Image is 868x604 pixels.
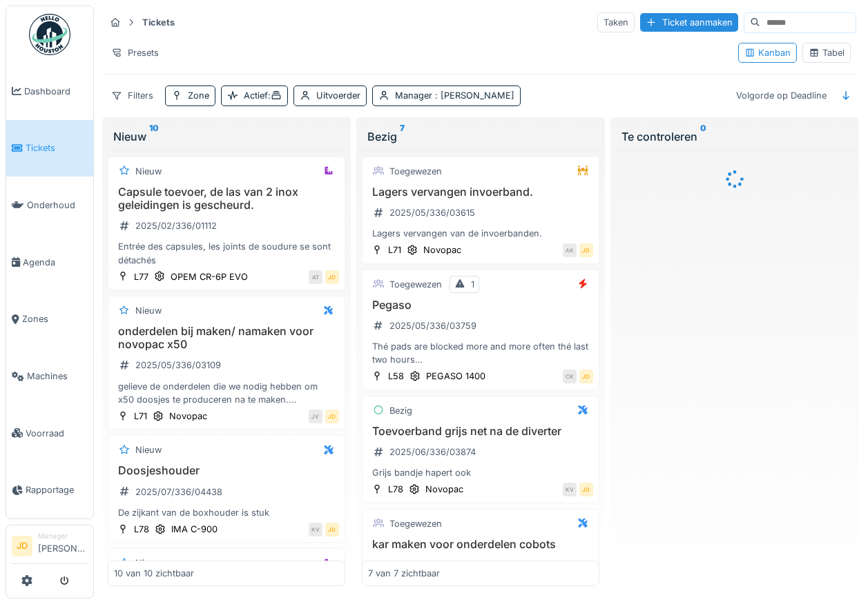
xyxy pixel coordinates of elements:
[700,128,706,145] sup: 0
[563,370,577,383] div: CK
[38,531,88,561] li: [PERSON_NAME]
[309,270,322,284] div: AT
[135,485,222,499] div: 2025/07/336/04438
[388,370,404,383] div: L58
[114,325,339,351] h3: onderdelen bij maken/ namaken voor novopac x50
[368,340,593,366] div: Thé pads are blocked more and more often thé last two hours Always at thé same position
[135,443,162,456] div: Nieuw
[325,270,339,284] div: JD
[169,410,207,423] div: Novopac
[368,538,593,551] h3: kar maken voor onderdelen cobots
[730,85,833,105] div: Volgorde op Deadline
[105,43,165,63] div: Presets
[6,234,93,291] a: Agenda
[149,128,159,145] sup: 10
[135,165,162,178] div: Nieuw
[6,405,93,462] a: Voorraad
[368,425,593,438] h3: Toevoerband grijs net na de diverter
[134,410,147,423] div: L71
[389,517,442,530] div: Toegewezen
[368,185,593,199] h3: Lagers vervangen invoerband.
[135,219,217,232] div: 2025/02/336/01112
[640,13,738,32] div: Ticket aanmaken
[309,523,322,536] div: KV
[268,90,282,101] span: :
[6,177,93,234] a: Onderhoud
[26,427,88,440] span: Voorraad
[316,89,360,102] div: Uitvoerder
[579,243,593,257] div: JD
[389,558,476,572] div: 2025/06/336/03722
[425,483,463,496] div: Novopac
[26,141,88,154] span: Tickets
[389,165,442,178] div: Toegewezen
[389,278,442,291] div: Toegewezen
[325,523,339,536] div: JD
[105,85,160,105] div: Filters
[389,404,412,417] div: Bezig
[114,506,339,519] div: De zijkant van de boxhouder is stuk
[389,206,475,219] div: 2025/05/336/03615
[134,270,148,283] div: L77
[114,240,339,266] div: Entrée des capsules, les joints de soudure se sont détachés
[135,359,221,372] div: 2025/05/336/03109
[563,483,577,496] div: KV
[621,128,848,145] div: Te controleren
[388,243,401,256] div: L71
[27,370,88,383] span: Machines
[368,567,440,580] div: 7 van 7 zichtbaar
[368,227,593,240] div: Lagers vervangen van de invoerbanden.
[6,348,93,405] a: Machines
[134,523,149,536] div: L78
[563,243,577,257] div: AK
[114,567,194,580] div: 10 van 10 zichtbaar
[113,128,340,145] div: Nieuw
[22,312,88,325] span: Zones
[597,12,635,32] div: Taken
[12,531,88,564] a: JD Manager[PERSON_NAME]
[368,466,593,479] div: Grijs bandje hapert ook
[471,278,474,291] div: 1
[579,370,593,383] div: JD
[432,90,514,101] span: : [PERSON_NAME]
[188,89,209,102] div: Zone
[6,120,93,177] a: Tickets
[423,243,461,256] div: Novopac
[579,483,593,496] div: JD
[26,483,88,496] span: Rapportage
[23,256,88,269] span: Agenda
[325,410,339,423] div: JD
[809,46,845,59] div: Tabel
[137,16,180,29] strong: Tickets
[368,299,593,312] h3: Pegaso
[6,291,93,348] a: Zones
[400,128,405,145] sup: 7
[114,380,339,406] div: gelieve de onderdelen die we nodig hebben om x50 doosjes te produceren na te maken. Momenteel geb...
[135,304,162,317] div: Nieuw
[395,89,514,102] div: Manager
[6,462,93,519] a: Rapportage
[171,523,218,536] div: IMA C-900
[24,85,88,98] span: Dashboard
[389,445,476,459] div: 2025/06/336/03874
[171,270,248,283] div: OPEM CR-6P EVO
[114,185,339,212] h3: Capsule toevoer, de las van 2 inox geleidingen is gescheurd.
[389,319,476,332] div: 2025/05/336/03759
[27,199,88,212] span: Onderhoud
[38,531,88,541] div: Manager
[426,370,485,383] div: PEGASO 1400
[388,483,403,496] div: L78
[12,536,32,556] li: JD
[367,128,594,145] div: Bezig
[29,14,70,55] img: Badge_color-CXgf-gQk.svg
[6,63,93,120] a: Dashboard
[744,46,791,59] div: Kanban
[244,89,282,102] div: Actief
[309,410,322,423] div: JV
[135,556,162,570] div: Nieuw
[114,464,339,477] h3: Doosjeshouder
